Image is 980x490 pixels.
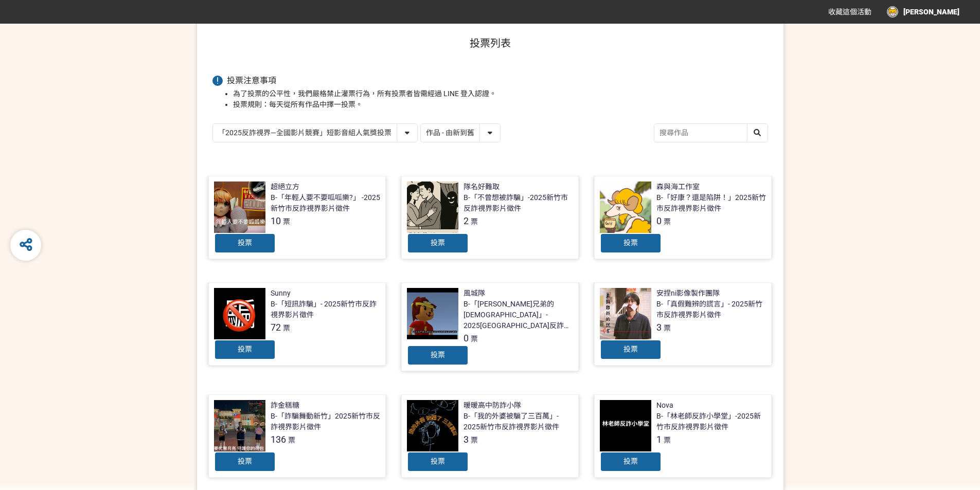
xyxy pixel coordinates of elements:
span: 投票 [238,457,252,465]
span: 10 [271,215,281,226]
div: 安捏ni影像製作團隊 [656,288,720,299]
span: 投票 [431,239,445,247]
div: 風城隊 [464,288,485,299]
a: 詐金糕糖B-「詐騙舞動新竹」2025新竹市反詐視界影片徵件136票投票 [208,394,386,478]
span: 0 [464,333,469,343]
span: 票 [664,217,671,226]
div: B-「我的外婆被騙了三百萬」- 2025新竹市反詐視界影片徵件 [464,411,573,432]
span: 3 [656,322,662,333]
span: 票 [288,436,295,444]
span: 2 [464,215,469,226]
li: 投票規則：每天從所有作品中擇一投票。 [233,99,768,110]
div: 詐金糕糖 [271,400,299,411]
input: 搜尋作品 [654,124,768,142]
span: 票 [471,217,478,226]
div: B-「年輕人要不要呱呱樂?」 -2025新竹市反詐視界影片徵件 [271,192,380,214]
div: 隊名好難取 [464,182,500,192]
span: 投票 [623,457,638,465]
span: 票 [471,436,478,444]
a: NovaB-「林老師反詐小學堂」-2025新竹市反詐視界影片徵件1票投票 [594,394,772,478]
span: 投票 [623,345,638,353]
span: 票 [283,324,290,332]
div: B-「[PERSON_NAME]兄弟的[DEMOGRAPHIC_DATA]」- 2025[GEOGRAPHIC_DATA]反詐視界影片徵件 [464,299,573,331]
a: 超絕立方B-「年輕人要不要呱呱樂?」 -2025新竹市反詐視界影片徵件10票投票 [208,176,386,259]
div: B-「短訊詐騙」- 2025新竹市反詐視界影片徵件 [271,299,380,320]
span: 投票 [431,351,445,359]
a: 安捏ni影像製作團隊B-「真假難辨的謊言」- 2025新竹市反詐視界影片徵件3票投票 [594,282,772,366]
span: 票 [283,217,290,226]
div: 暖暖高中防詐小隊 [464,400,521,411]
span: 投票 [238,239,252,247]
span: 票 [471,335,478,343]
div: Sunny [271,288,291,299]
div: B-「詐騙舞動新竹」2025新竹市反詐視界影片徵件 [271,411,380,432]
div: B-「不曾想被詐騙」-2025新竹市反詐視界影片徵件 [464,192,573,214]
div: B-「好康？還是陷阱！」2025新竹市反詐視界影片徵件 [656,192,766,214]
div: Nova [656,400,673,411]
span: 票 [664,324,671,332]
span: 72 [271,322,281,333]
a: 隊名好難取B-「不曾想被詐騙」-2025新竹市反詐視界影片徵件2票投票 [401,176,579,259]
a: 森與海工作室B-「好康？還是陷阱！」2025新竹市反詐視界影片徵件0票投票 [594,176,772,259]
span: 投票 [431,457,445,465]
span: 3 [464,434,469,445]
span: 1 [656,434,662,445]
span: 0 [656,215,662,226]
li: 為了投票的公平性，我們嚴格禁止灌票行為，所有投票者皆需經過 LINE 登入認證。 [233,88,768,99]
span: 投票 [623,239,638,247]
a: 風城隊B-「[PERSON_NAME]兄弟的[DEMOGRAPHIC_DATA]」- 2025[GEOGRAPHIC_DATA]反詐視界影片徵件0票投票 [401,282,579,371]
span: 投票 [238,345,252,353]
span: 收藏這個活動 [828,8,871,16]
span: 票 [664,436,671,444]
div: B-「林老師反詐小學堂」-2025新竹市反詐視界影片徵件 [656,411,766,432]
div: 超絕立方 [271,182,299,192]
span: 投票注意事項 [227,76,276,85]
span: 136 [271,434,286,445]
a: SunnyB-「短訊詐騙」- 2025新竹市反詐視界影片徵件72票投票 [208,282,386,366]
div: B-「真假難辨的謊言」- 2025新竹市反詐視界影片徵件 [656,299,766,320]
div: 森與海工作室 [656,182,700,192]
h1: 投票列表 [212,37,768,49]
a: 暖暖高中防詐小隊B-「我的外婆被騙了三百萬」- 2025新竹市反詐視界影片徵件3票投票 [401,394,579,478]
